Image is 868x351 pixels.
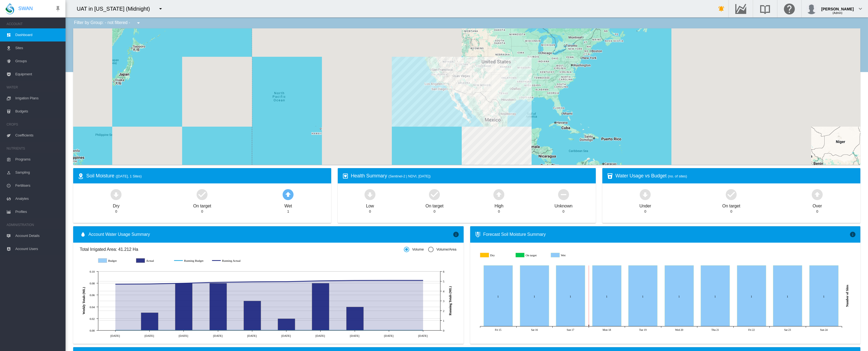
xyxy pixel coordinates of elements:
[90,293,95,297] tspan: 0.06
[90,270,95,273] tspan: 0.10
[748,328,755,331] tspan: Fri 22
[247,334,257,337] tspan: [DATE]
[388,279,390,281] circle: Running Actual Aug 10 5.09
[845,285,849,307] tspan: Number of Sites
[285,329,287,331] circle: Running Budget Jul 20 0
[15,179,61,192] span: Fertilisers
[384,334,393,337] tspan: [DATE]
[282,188,295,201] md-icon: icon-arrow-up-bold-circle
[711,328,719,331] tspan: Thu 21
[628,266,657,326] g: Wet Aug 19, 2025 1
[531,328,538,331] tspan: Sat 16
[492,188,505,201] md-icon: icon-arrow-up-bold-circle
[813,201,822,209] div: Over
[80,246,404,252] span: Total Irrigated Area: 41.212 Ha
[193,201,211,209] div: On target
[737,266,766,326] g: Wet Aug 22, 2025 1
[484,266,512,326] g: Wet Aug 15, 2025 1
[7,221,61,229] span: ADMINISTRATION
[179,334,188,337] tspan: [DATE]
[428,188,441,201] md-icon: icon-checkbox-marked-circle
[811,188,824,201] md-icon: icon-arrow-up-bold-circle
[201,209,203,214] div: 0
[15,129,61,142] span: Coefficients
[217,281,219,283] circle: Running Actual Jul 6 4.89
[15,242,61,255] span: Account Users
[759,5,772,12] md-icon: Search the knowledge base
[251,329,253,331] circle: Running Budget Jul 13 0
[90,282,95,285] tspan: 0.08
[809,266,838,326] g: Wet Aug 24, 2025 1
[182,282,185,284] circle: Running Actual Jun 29 4.8
[494,201,503,209] div: High
[668,174,687,178] span: (no. of sites)
[155,3,166,14] button: icon-menu-down
[821,4,854,10] div: [PERSON_NAME]
[725,188,738,201] md-icon: icon-checkbox-marked-circle
[425,201,443,209] div: On target
[5,3,14,14] img: SWAN-Landscape-Logo-Colour-drop.png
[783,5,796,12] md-icon: Click here for help
[443,299,445,303] tspan: 3
[404,247,424,252] md-radio-button: Volume
[734,5,747,12] md-icon: Go to the Data Hub
[443,319,444,322] tspan: 1
[567,328,574,331] tspan: Sun 17
[369,209,371,214] div: 0
[281,334,291,337] tspan: [DATE]
[15,28,61,41] span: Dashboard
[363,188,377,201] md-icon: icon-arrow-down-bold-circle
[615,172,856,179] div: Water Usage vs Budget
[195,188,209,201] md-icon: icon-checkbox-marked-circle
[644,209,646,214] div: 0
[98,258,131,263] g: Budget
[135,20,142,26] md-icon: icon-menu-down
[443,309,444,313] tspan: 2
[217,329,219,331] circle: Running Budget Jul 6 0
[784,328,791,331] tspan: Sat 23
[15,205,61,218] span: Profiles
[114,329,116,331] circle: Running Budget Jun 15 0
[366,201,374,209] div: Low
[7,120,61,129] span: CROPS
[354,329,356,331] circle: Running Budget Aug 3 0
[607,173,613,179] md-icon: icon-cup-water
[495,328,501,331] tspan: Fri 15
[498,209,500,214] div: 0
[639,328,646,331] tspan: Tue 19
[639,188,652,201] md-icon: icon-arrow-down-bold-circle
[350,334,359,337] tspan: [DATE]
[389,174,431,178] span: (Sentinel-2 | NDVI, [DATE])
[428,247,456,252] md-radio-button: Volume/Area
[319,329,321,331] circle: Running Budget Jul 27 0
[443,270,445,273] tspan: 6
[136,258,169,263] g: Actual
[113,201,120,209] div: Dry
[70,17,146,28] div: Filter by Group: - not filtered -
[475,231,481,238] md-icon: icon-thermometer-lines
[592,266,621,326] g: Wet Aug 18, 2025 1
[816,209,818,214] div: 0
[639,201,651,209] div: Under
[516,253,547,258] g: On target
[148,283,150,285] circle: Running Actual Jun 22 4.72
[90,329,95,332] tspan: 0.00
[557,188,570,201] md-icon: icon-minus-circle
[422,329,424,331] circle: Running Budget Aug 17 0
[520,266,549,326] g: Wet Aug 16, 2025 1
[284,201,292,209] div: Wet
[212,258,245,263] g: Running Actual
[133,17,144,28] button: icon-menu-down
[7,144,61,153] span: NUTRIENTS
[422,279,424,281] circle: Running Actual Aug 17 5.09
[88,231,453,237] span: Account Water Usage Summary
[551,253,582,258] g: Wet
[7,83,61,92] span: WATER
[90,317,95,320] tspan: 0.02
[55,5,61,12] md-icon: icon-pin
[109,188,123,201] md-icon: icon-arrow-down-bold-circle
[556,266,585,326] g: Wet Aug 17, 2025 1
[448,286,452,315] tspan: Running Totals (ML)
[388,329,390,331] circle: Running Budget Aug 10 0
[701,266,730,326] g: Wet Aug 21, 2025 1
